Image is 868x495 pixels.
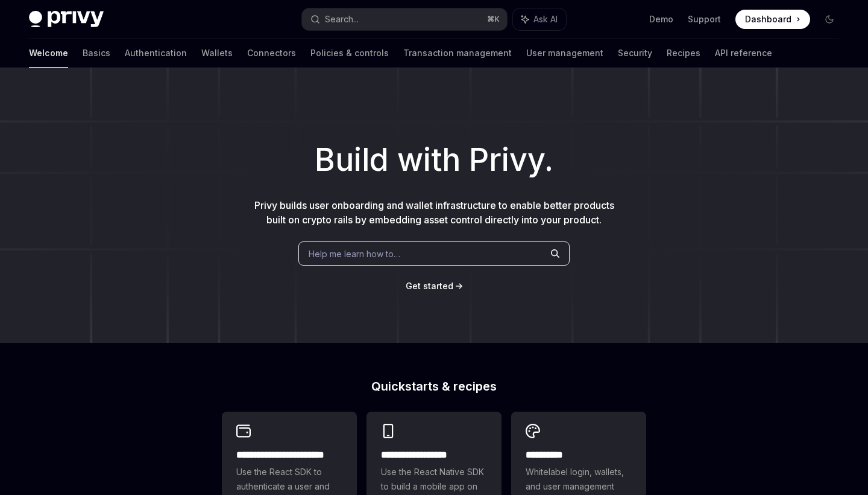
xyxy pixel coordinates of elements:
h2: Quickstarts & recipes [222,380,646,392]
a: Security [618,39,652,68]
a: Dashboard [735,10,810,29]
span: Dashboard [745,13,791,25]
a: Basics [83,39,110,68]
button: Search...⌘K [302,8,506,30]
a: Recipes [667,39,700,68]
button: Toggle dark mode [820,10,839,29]
h1: Build with Privy. [19,136,849,184]
button: Ask AI [513,8,566,30]
a: User management [526,39,603,68]
a: Welcome [29,39,68,68]
a: Policies & controls [310,39,389,68]
a: Get started [406,280,453,292]
div: Search... [325,12,359,27]
img: dark logo [29,11,104,28]
a: Authentication [125,39,187,68]
a: Transaction management [403,39,512,68]
span: Privy builds user onboarding and wallet infrastructure to enable better products built on crypto ... [254,199,614,226]
span: ⌘ K [487,14,500,24]
a: Connectors [247,39,296,68]
span: Get started [406,281,453,291]
span: Help me learn how to… [309,247,400,260]
a: Wallets [201,39,233,68]
a: Support [688,13,721,25]
a: Demo [649,13,673,25]
a: API reference [715,39,772,68]
span: Ask AI [533,13,558,25]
